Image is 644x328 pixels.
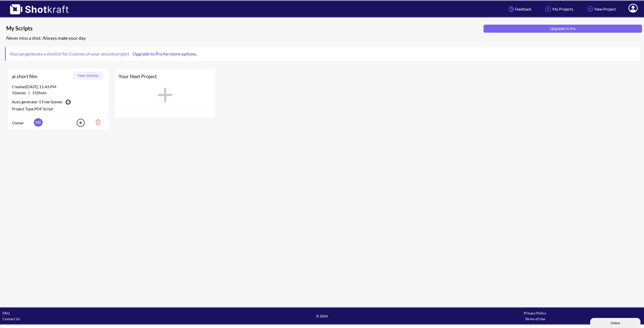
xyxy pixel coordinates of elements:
[88,118,105,126] img: Trash Icon
[12,90,28,95] span: 1 Scenes
[216,313,429,319] span: © 2024
[6,47,204,61] span: You can generate a shotlist for
[30,90,47,95] span: 15 Shots
[118,72,212,80] span: Your Next Project
[428,310,641,316] div: Privacy Policy
[12,72,71,80] span: ai short film
[540,2,577,16] a: My Projects
[484,25,642,33] button: Upgrade to Pro
[582,2,620,16] a: New Project
[64,98,71,106] img: Camera Icon
[12,120,33,126] span: Owner
[39,99,62,106] span: 5 Free Scenes
[3,317,20,321] a: Contact Us
[544,5,552,13] img: Home Icon
[68,51,129,57] span: 5 scenes of your second project
[12,84,105,90] div: Created [DATE] 11:43 PM
[69,117,86,128] img: Add Icon
[586,5,594,13] img: Add Icon
[73,72,103,80] button: View Shotlist
[6,25,482,32] span: My Scripts
[3,311,10,315] a: FAQ
[34,118,43,126] span: MS
[12,106,105,112] div: Project Type: PDF Script
[12,99,39,106] span: Auto generate:
[428,316,641,322] div: Terms of Use
[590,317,641,328] iframe: chat widget
[508,6,531,12] span: Feedback
[508,5,515,13] img: Hand Icon
[129,51,200,57] a: Upgrade to Pro for more options.
[12,90,47,96] span: |
[5,34,641,42] div: Never miss a shot. Always make your day.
